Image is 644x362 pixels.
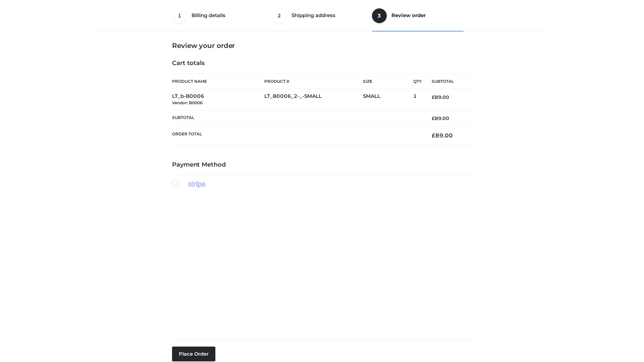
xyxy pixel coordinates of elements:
span: £ [432,115,435,121]
th: Product # [264,74,363,89]
th: Product Name [172,74,264,89]
td: LT_b-B0006 [172,89,264,110]
h4: Cart totals [172,60,472,67]
h4: Payment Method [172,161,472,169]
span: £ [432,94,435,100]
iframe: Secure payment input frame [171,187,471,334]
bdi: 89.00 [432,115,449,121]
td: LT_B0006_2-_-SMALL [264,89,363,110]
th: Order Total [172,127,422,144]
th: Qty [413,74,422,89]
th: Subtotal [172,110,422,126]
bdi: 89.00 [432,94,449,100]
small: Vendor: B0006 [172,100,203,105]
th: Subtotal [422,74,472,89]
bdi: 89.00 [432,132,453,139]
span: £ [432,132,435,139]
button: Place order [172,347,215,361]
td: SMALL [363,89,413,110]
h3: Review your order [172,42,472,50]
th: Size [363,74,410,89]
td: 1 [413,89,422,110]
